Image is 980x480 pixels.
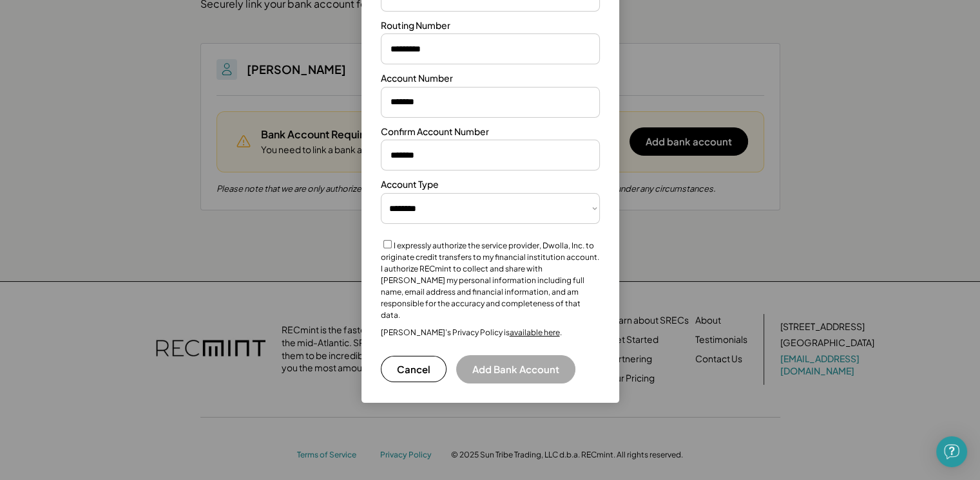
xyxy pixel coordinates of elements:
div: Account Number [381,72,453,85]
div: [PERSON_NAME]’s Privacy Policy is . [381,328,562,338]
div: Open Intercom Messenger [936,436,967,467]
div: Routing Number [381,19,450,32]
label: I expressly authorize the service provider, Dwolla, Inc. to originate credit transfers to my fina... [381,241,599,320]
div: Confirm Account Number [381,125,489,138]
button: Add Bank Account [456,355,575,383]
div: Account Type [381,178,439,191]
a: available here [510,328,560,337]
button: Cancel [381,356,447,382]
